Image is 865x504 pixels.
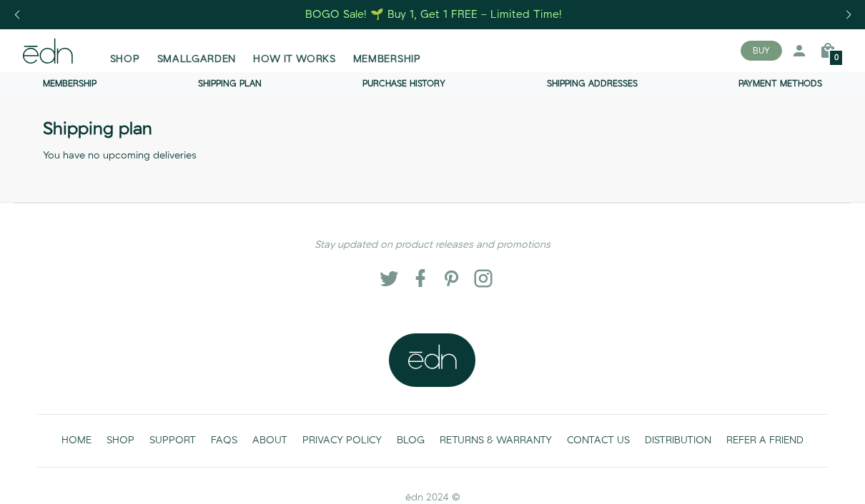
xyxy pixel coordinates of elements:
a: DISTRIBUTION [638,426,719,455]
a: SHOP [102,35,149,66]
span: CONTACT US [567,433,630,448]
span: SHOP [110,52,140,66]
h3: Shipping plan [43,122,152,136]
a: RETURNS & WARRANTY [432,426,560,455]
span: REFER A FRIEND [726,433,804,448]
span: PRIVACY POLICY [302,433,382,448]
span: BLOG [397,433,425,448]
button: BUY [741,41,782,61]
span: 0 [834,54,839,62]
a: Payment methods [738,78,822,90]
span: SMALLGARDEN [157,52,237,66]
a: SHOP [99,426,142,455]
span: ABOUT [252,433,287,448]
span: HOME [61,433,92,448]
em: Stay updated on product releases and promotions [315,238,550,252]
span: RETURNS & WARRANTY [440,433,552,448]
a: BOGO Sale! 🌱 Buy 1, Get 1 FREE – Limited Time! [305,4,564,26]
a: ABOUT [245,426,295,455]
div: You have no upcoming deliveries [43,148,822,163]
span: SHOP [107,433,134,448]
div: BOGO Sale! 🌱 Buy 1, Get 1 FREE – Limited Time! [305,7,562,22]
span: DISTRIBUTION [645,433,711,448]
a: REFER A FRIEND [719,426,811,455]
span: HOW IT WORKS [253,52,335,66]
a: SUPPORT [142,426,204,455]
iframe: Opens a widget where you can find more information [753,461,851,497]
span: SUPPORT [149,433,196,448]
a: Shipping Plan [198,78,262,90]
a: SMALLGARDEN [149,35,245,66]
a: Shipping addresses [547,78,638,90]
a: Purchase history [362,78,445,90]
a: MEMBERSHIP [345,35,430,66]
a: HOME [54,426,99,455]
a: CONTACT US [560,426,638,455]
a: Membership [43,78,97,90]
span: MEMBERSHIP [353,52,421,66]
span: FAQS [211,433,237,448]
a: FAQS [204,426,245,455]
a: PRIVACY POLICY [295,426,390,455]
a: HOW IT WORKS [244,35,344,66]
a: BLOG [390,426,432,455]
